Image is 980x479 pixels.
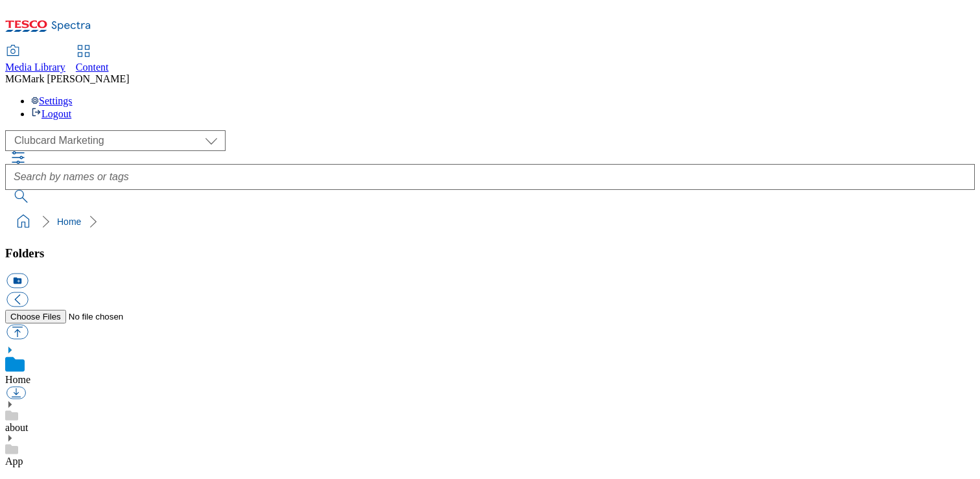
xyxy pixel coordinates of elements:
span: MG [5,73,22,84]
a: Media Library [5,46,65,73]
a: App [5,456,23,467]
a: Settings [31,95,73,106]
a: about [5,422,29,433]
a: home [13,211,34,232]
span: Content [76,62,109,73]
a: Home [5,374,30,385]
h3: Folders [5,246,975,261]
a: Content [76,46,109,73]
a: Logout [31,108,71,119]
a: Home [57,216,81,227]
span: Media Library [5,62,65,73]
span: Mark [PERSON_NAME] [22,73,130,84]
nav: breadcrumb [5,209,975,234]
input: Search by names or tags [5,164,975,190]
